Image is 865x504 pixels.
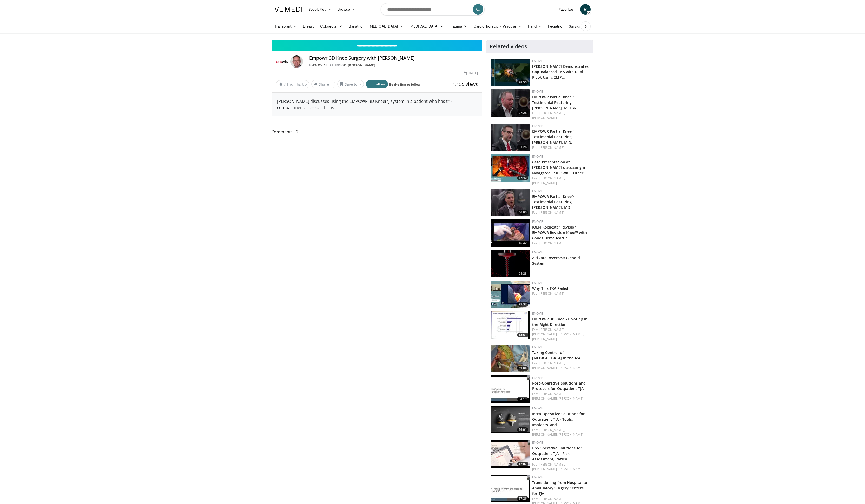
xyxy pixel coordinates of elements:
[532,337,557,341] a: [PERSON_NAME]
[532,411,585,427] a: Intra-Operative Solutions for Outpatient TJA - Tools, Implants, and …
[539,210,564,215] a: [PERSON_NAME]
[491,219,530,247] img: b5850bff-7d8d-4b16-9255-f8ff9f89da25.150x105_q85_crop-smart_upscale.jpg
[491,124,530,151] img: 4d6ec3e7-4849-46c8-9113-3733145fecf3.150x105_q85_crop-smart_upscale.jpg
[532,392,589,401] div: Feat.
[313,63,326,68] a: Enovis
[490,43,527,50] h4: Related Videos
[532,241,589,246] div: Feat.
[559,332,584,337] a: [PERSON_NAME],
[532,440,543,445] a: Enovis
[447,21,470,31] a: Trauma
[344,63,375,68] a: R. [PERSON_NAME]
[517,302,528,307] span: 27:37
[491,219,530,247] a: 16:42
[532,345,543,349] a: Enovis
[532,381,586,391] a: Post-Operative Solutions and Protocols for Outpatient TJA
[346,21,366,31] a: Bariatric
[491,375,530,403] img: 21c8365a-3302-43bc-9665-d9c28e9575eb.150x105_q85_crop-smart_upscale.jpg
[539,176,565,180] a: [PERSON_NAME],
[491,89,530,117] a: 07:28
[532,396,558,401] a: [PERSON_NAME],
[491,475,530,502] img: 41ffaa33-f5af-4615-9bc8-241908063635.150x105_q85_crop-smart_upscale.jpg
[517,80,528,85] span: 28:55
[406,21,447,31] a: [MEDICAL_DATA]
[491,89,530,117] img: 678470ae-5eee-48a8-af01-e23260d107ce.150x105_q85_crop-smart_upscale.jpg
[491,59,530,86] img: f2eb7e46-0718-475a-8f7c-ce1e319aa5a8.150x105_q85_crop-smart_upscale.jpg
[532,181,557,185] a: [PERSON_NAME]
[539,496,565,501] a: [PERSON_NAME],
[517,145,528,150] span: 03:26
[532,480,587,496] a: Transitioning from Hospital to Ambulatory Surgery Centers for TJA
[491,375,530,403] a: 04:19
[290,55,303,68] img: Avatar
[491,406,530,433] img: fd62510e-9d6b-41eb-97f2-32a07292059a.150x105_q85_crop-smart_upscale.jpg
[580,4,591,15] a: R
[334,4,358,15] a: Browse
[532,255,580,266] a: AltiVate Reverse® Glenoid System
[305,4,335,15] a: Specialties
[532,159,587,175] a: Case Presentation at [PERSON_NAME] discussing a Navigated EMPOWR 3D Knee…
[559,467,583,471] a: [PERSON_NAME]
[491,281,530,308] a: 27:37
[539,361,565,365] a: [PERSON_NAME],
[517,462,528,466] span: 12:07
[532,327,589,341] div: Feat.
[517,241,528,245] span: 16:42
[532,281,543,285] a: Enovis
[283,82,286,87] span: 7
[309,63,478,68] div: By FEATURING
[532,124,543,128] a: Enovis
[532,475,543,479] a: Enovis
[532,219,543,224] a: Enovis
[532,432,558,437] a: [PERSON_NAME],
[517,210,528,215] span: 06:03
[539,428,565,432] a: [PERSON_NAME],
[272,93,482,116] div: [PERSON_NAME] discusses using the EMPOWR 3D Knee(r) system in a patient who has tri-compartmental...
[311,80,335,88] button: Share
[517,366,528,371] span: 57:08
[532,59,543,63] a: Enovis
[532,129,575,145] a: EMPOWR Partial Knee™ Testimonial Featuring [PERSON_NAME], M.D.
[532,189,543,193] a: Enovis
[532,111,589,120] div: Feat.
[559,432,583,437] a: [PERSON_NAME]
[517,333,528,337] span: 18:51
[532,116,557,120] a: [PERSON_NAME]
[491,124,530,151] a: 03:26
[532,64,589,80] a: [PERSON_NAME] Demonstrates Gap-Balanced TKA with Dual Pivot Using EMP…
[532,361,589,370] div: Feat.
[532,89,543,94] a: Enovis
[317,21,346,31] a: Colorectal
[539,462,565,467] a: [PERSON_NAME],
[532,225,587,240] a: IOEN Rochester Revision EMPOWR Revision Knee™ with Cones Demo featur…
[517,397,528,401] span: 04:19
[545,21,566,31] a: Pediatric
[309,55,478,61] h4: Empowr 3D Knee Surgery with [PERSON_NAME]
[276,55,288,68] img: Enovis
[525,21,545,31] a: Hand
[491,406,530,433] a: 26:01
[532,154,543,159] a: Enovis
[366,21,406,31] a: [MEDICAL_DATA]
[491,345,530,372] a: 57:08
[275,7,302,12] img: VuMedi Logo
[532,332,558,337] a: [PERSON_NAME],
[491,154,530,182] a: 37:42
[517,111,528,115] span: 07:28
[272,129,483,135] span: Comments 0
[517,427,528,432] span: 26:01
[539,111,565,115] a: [PERSON_NAME],
[532,210,589,215] div: Feat.
[532,194,575,210] a: EMPOWR Partial Knee™ Testimonial Featuring [PERSON_NAME], MD
[532,291,589,296] div: Feat.
[491,440,530,468] a: 12:07
[532,286,568,291] a: Why This TKA Failed
[539,291,564,296] a: [PERSON_NAME]
[532,95,579,110] a: EMPOWR Partial Knee™ Testimonial Featuring [PERSON_NAME], M.D. &…
[566,21,608,31] a: Surgical Oncology
[389,82,420,87] a: Be the first to follow
[532,317,587,327] a: EMPOWR 3D Knee - Pivoting in the Right Direction
[453,81,478,87] span: 1,155 views
[532,145,589,150] div: Feat.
